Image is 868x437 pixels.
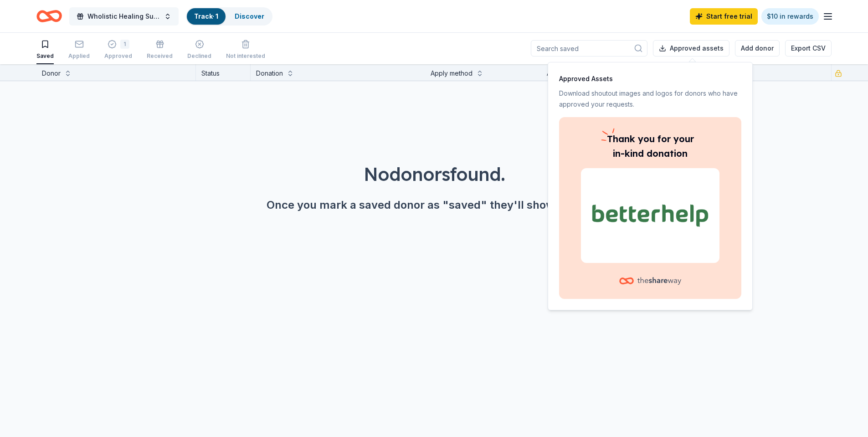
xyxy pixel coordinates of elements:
[186,7,272,26] button: Track· 1Discover
[653,40,729,57] button: Approved assets
[431,68,473,79] div: Apply method
[187,52,211,60] div: Declined
[761,8,819,25] a: $10 in rewards
[559,73,741,84] p: Approved Assets
[256,68,283,79] div: Donation
[104,36,132,64] button: 1Approved
[147,52,173,60] div: Received
[607,133,635,144] span: Thank
[581,132,719,161] p: you for your in-kind donation
[194,12,218,20] a: Track· 1
[547,68,575,79] div: Assignee
[104,52,132,60] div: Approved
[785,40,832,57] button: Export CSV
[69,7,179,26] button: Wholistic Healing Summit
[68,36,90,64] button: Applied
[226,52,265,60] div: Not interested
[36,52,54,60] div: Saved
[36,36,54,64] button: Saved
[690,8,758,25] a: Start free trial
[187,36,211,64] button: Declined
[36,5,62,27] a: Home
[120,40,129,49] div: 1
[531,40,647,57] input: Search saved
[42,68,61,79] div: Donor
[147,36,173,64] button: Received
[735,40,780,57] button: Add donor
[22,198,846,212] div: Once you mark a saved donor as "saved" they'll show up here.
[226,36,265,64] button: Not interested
[196,64,251,81] div: Status
[68,52,90,60] div: Applied
[559,88,741,110] p: Download shoutout images and logos for donors who have approved your requests.
[235,12,264,20] a: Discover
[22,161,846,187] div: No donors found.
[592,186,709,245] img: BetterHelp Social Impact
[87,11,160,22] span: Wholistic Healing Summit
